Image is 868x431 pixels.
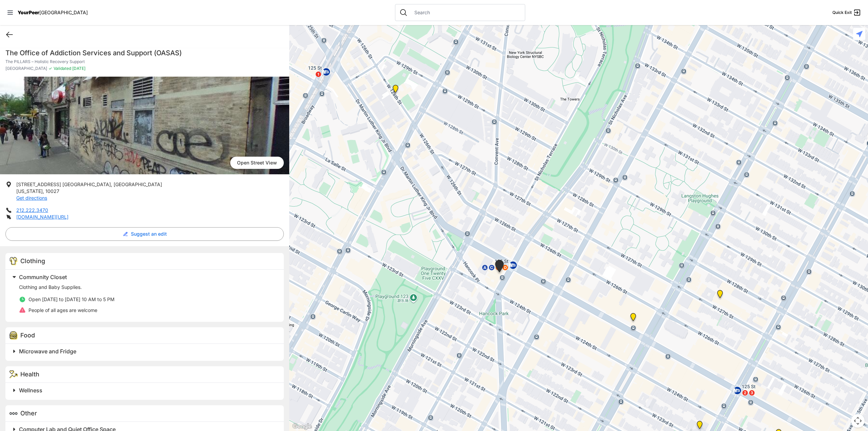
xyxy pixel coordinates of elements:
span: Suggest an edit [131,231,167,237]
a: 212.222.3470 [16,207,48,213]
p: The PILLARS – Holistic Recovery Support [5,59,284,64]
span: [US_STATE] [16,188,43,194]
span: 10027 [45,188,59,194]
a: Get directions [16,195,47,201]
span: Health [20,371,39,378]
h1: The Office of Addiction Services and Support (OASAS) [5,48,284,58]
input: Search [410,9,521,16]
span: Open Street View [230,157,284,169]
a: 在 Google 地图中打开此区域（会打开一个新窗口） [291,422,313,431]
img: Google [291,422,313,431]
a: Quick Exit [832,8,861,17]
span: [GEOGRAPHIC_DATA] [5,66,47,71]
span: Other [20,410,37,417]
a: [DOMAIN_NAME][URL] [16,214,68,220]
span: Quick Exit [832,10,852,15]
span: [DATE] [71,66,85,71]
div: Uptown/Harlem DYCD Youth Drop-in Center [629,313,637,324]
a: YourPeer[GEOGRAPHIC_DATA] [18,11,88,15]
span: Open [DATE] to [DATE] 10 AM to 5 PM [28,296,115,302]
span: YourPeer [18,9,39,15]
p: Clothing and Baby Supplies. [19,284,276,291]
div: The PILLARS – Holistic Recovery Support [494,260,505,275]
span: Validated [54,66,71,71]
span: , [43,188,44,194]
button: Suggest an edit [5,227,284,241]
span: People of all ages are welcome [28,307,97,313]
span: Clothing [20,257,45,265]
span: [STREET_ADDRESS] [GEOGRAPHIC_DATA], [GEOGRAPHIC_DATA] [16,181,162,187]
span: Food [20,332,35,339]
span: Community Closet [19,274,67,280]
div: Manhattan [716,290,724,301]
span: Wellness [19,387,42,394]
span: ✓ [48,66,52,71]
button: 地图镜头控件 [851,414,865,428]
span: [GEOGRAPHIC_DATA] [39,9,88,15]
span: Microwave and Fridge [19,348,76,355]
